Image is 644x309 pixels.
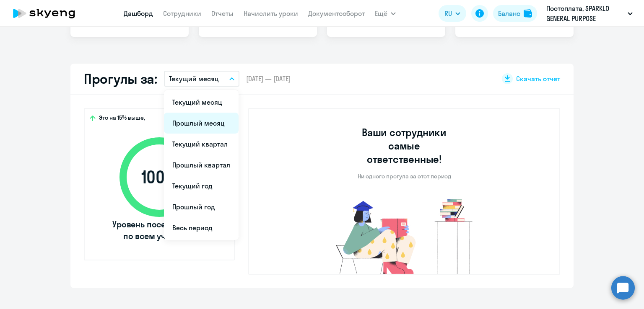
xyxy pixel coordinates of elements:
img: balance [524,9,532,18]
a: Начислить уроки [244,9,298,18]
span: 100 % [111,167,208,187]
p: Текущий месяц [169,74,219,84]
span: Ещё [375,8,387,18]
p: Ни одного прогула за этот период [358,173,451,180]
button: Балансbalance [493,5,537,22]
span: Уровень посещаемости по всем ученикам [111,219,208,242]
span: Это на 15% выше, [99,114,145,124]
div: Баланс [498,8,520,18]
button: Постоплата, SPARKLO GENERAL PURPOSE MACHINERY PARTS MANUFACTURING LLC [542,3,637,23]
button: Текущий месяц [164,71,239,87]
a: Документооборот [308,9,365,18]
h3: Ваши сотрудники самые ответственные! [351,126,458,166]
a: Отчеты [211,9,234,18]
p: Постоплата, SPARKLO GENERAL PURPOSE MACHINERY PARTS MANUFACTURING LLC [546,3,624,23]
h2: Прогулы за: [84,70,157,87]
a: Дашборд [124,9,153,18]
img: no-truants [320,197,488,274]
span: RU [444,8,452,18]
a: Сотрудники [163,9,201,18]
span: Скачать отчет [516,74,560,83]
span: [DATE] — [DATE] [246,74,291,83]
ul: Ещё [164,90,239,240]
button: RU [439,5,466,22]
button: Ещё [375,5,396,22]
